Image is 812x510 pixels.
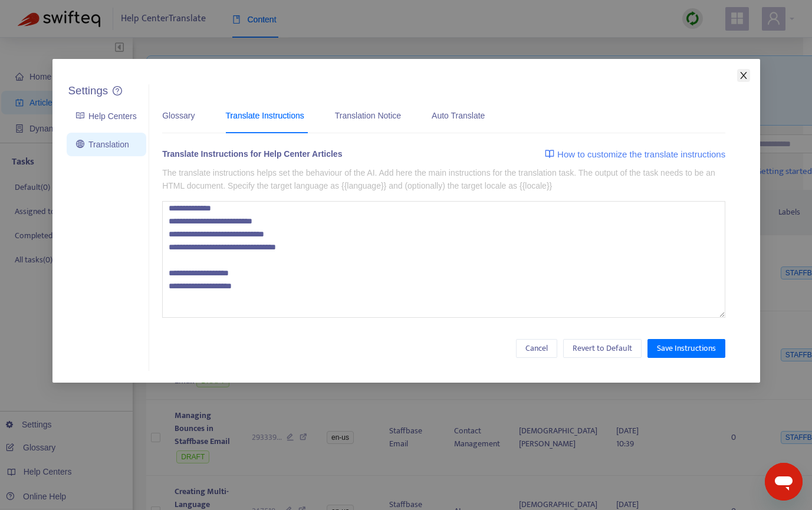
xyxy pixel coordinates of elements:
[162,166,725,192] p: The translate instructions helps set the behaviour of the AI. Add here the main instructions for ...
[76,140,129,149] a: Translation
[545,149,554,159] img: image-link
[516,339,557,358] button: Cancel
[563,339,642,358] button: Revert to Default
[162,109,195,122] div: Glossary
[432,109,485,122] div: Auto Translate
[657,342,716,355] span: Save Instructions
[739,71,748,80] span: close
[545,147,725,162] a: How to customize the translate instructions
[162,147,342,164] div: Translate Instructions for Help Center Articles
[68,84,109,98] h5: Settings
[113,86,122,96] span: question-circle
[737,69,750,82] button: Close
[225,109,304,122] div: Translate Instructions
[647,339,725,358] button: Save Instructions
[113,86,122,96] a: question-circle
[335,109,401,122] div: Translation Notice
[525,342,548,355] span: Cancel
[765,463,803,501] iframe: Button to launch messaging window, conversation in progress
[76,111,137,121] a: Help Centers
[573,342,632,355] span: Revert to Default
[557,147,725,162] span: How to customize the translate instructions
